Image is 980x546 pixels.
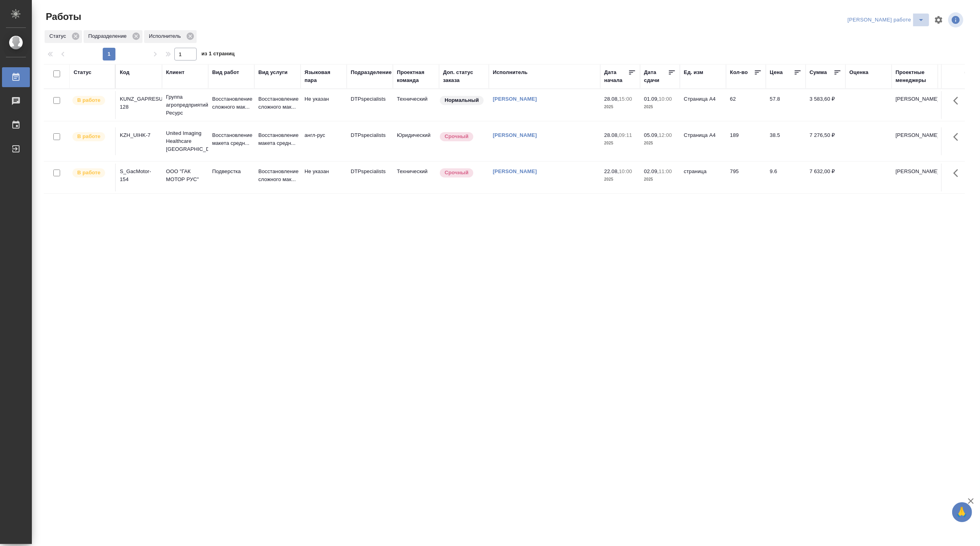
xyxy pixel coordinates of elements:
a: [PERSON_NAME] [493,132,537,138]
p: 2025 [604,139,636,147]
div: Языковая пара [305,68,343,84]
div: Подразделение [351,68,392,76]
div: Кол-во [730,68,748,76]
p: ООО "ГАК МОТОР РУС" [166,168,204,183]
p: 2025 [604,103,636,111]
td: DTPspecialists [347,164,393,191]
div: Сумма [810,68,827,76]
p: Исполнитель [149,32,184,40]
p: United Imaging Healthcare [GEOGRAPHIC_DATA] [166,129,204,153]
p: 11:00 [659,168,672,174]
div: S_GacMotor-154 [120,168,158,183]
td: Технический [393,91,439,119]
p: 22.08, [604,168,619,174]
div: split button [845,14,929,26]
div: Вид работ [212,68,239,76]
div: Цена [770,68,783,76]
p: 12:00 [659,132,672,138]
p: Подверстка [212,168,250,175]
div: Исполнитель выполняет работу [72,95,111,106]
p: 2025 [644,175,676,183]
td: 9.6 [766,164,806,191]
div: Доп. статус заказа [443,68,485,84]
div: Код [120,68,129,76]
td: 7 276,50 ₽ [806,127,845,155]
div: Статус [74,68,92,76]
div: Вид услуги [258,68,288,76]
button: Здесь прячутся важные кнопки [949,164,968,183]
div: Оценка [849,68,869,76]
p: 10:00 [619,168,632,174]
p: Восстановление макета средн... [212,131,250,147]
div: Исполнитель выполняет работу [72,168,111,178]
p: Восстановление сложного мак... [212,95,250,111]
p: Восстановление сложного мак... [258,168,297,183]
button: Здесь прячутся важные кнопки [949,91,968,110]
p: 2025 [644,103,676,111]
p: 09:11 [619,132,632,138]
td: 62 [726,91,766,119]
td: Страница А4 [680,91,726,119]
td: Не указан [301,164,347,191]
div: Дата начала [604,68,628,84]
td: 3 583,60 ₽ [806,91,845,119]
p: В работе [77,133,100,140]
td: англ-рус [301,127,347,155]
td: [PERSON_NAME] [892,164,938,191]
div: Подразделение [84,30,143,43]
td: страница [680,164,726,191]
div: Клиент [166,68,184,76]
p: Статус [49,32,69,40]
button: Здесь прячутся важные кнопки [949,127,968,146]
p: 2025 [644,139,676,147]
td: 189 [726,127,766,155]
p: В работе [77,169,100,177]
p: 10:00 [659,96,672,102]
div: KZH_UIHK-7 [120,131,158,139]
p: Восстановление макета средн... [258,131,297,147]
p: 28.08, [604,132,619,138]
div: Исполнитель [493,68,528,76]
td: Юридический [393,127,439,155]
p: Подразделение [88,32,129,40]
p: 02.09, [644,168,659,174]
td: DTPspecialists [347,127,393,155]
div: Исполнитель выполняет работу [72,131,111,142]
span: Работы [44,10,81,23]
p: Срочный [445,169,469,177]
div: Проектные менеджеры [896,68,934,84]
div: Статус [45,30,82,43]
td: Технический [393,164,439,191]
td: 7 632,00 ₽ [806,164,845,191]
div: Исполнитель [144,30,197,43]
a: [PERSON_NAME] [493,96,537,102]
p: 28.08, [604,96,619,102]
span: из 1 страниц [201,49,235,60]
p: 05.09, [644,132,659,138]
td: 57.8 [766,91,806,119]
p: Восстановление сложного мак... [258,95,297,111]
div: Проектная команда [397,68,435,84]
p: Нормальный [445,96,479,104]
span: 🙏 [955,504,969,521]
td: DTPspecialists [347,91,393,119]
div: Дата сдачи [644,68,668,84]
td: Страница А4 [680,127,726,155]
button: 🙏 [952,502,972,522]
td: 38.5 [766,127,806,155]
p: Группа агропредприятий Ресурс [166,93,204,117]
p: 15:00 [619,96,632,102]
p: Срочный [445,133,469,140]
td: 795 [726,164,766,191]
a: [PERSON_NAME] [493,168,537,174]
div: Ед. изм [684,68,703,76]
p: 01.09, [644,96,659,102]
p: 2025 [604,175,636,183]
td: Не указан [301,91,347,119]
div: KUNZ_GAPRESURS-128 [120,95,158,111]
td: [PERSON_NAME] [892,91,938,119]
td: [PERSON_NAME] [892,127,938,155]
p: В работе [77,96,100,104]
